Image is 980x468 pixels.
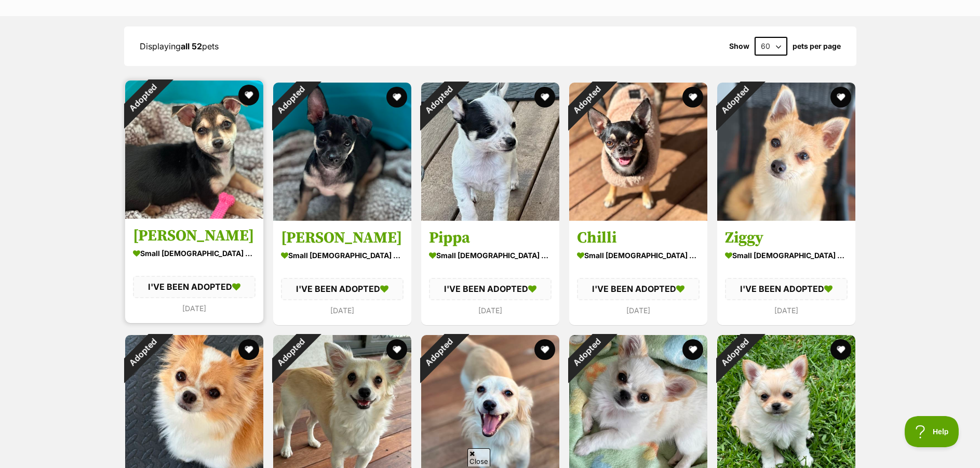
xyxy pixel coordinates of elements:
a: [PERSON_NAME] small [DEMOGRAPHIC_DATA] Dog I'VE BEEN ADOPTED [DATE] favourite [273,221,411,325]
button: favourite [386,339,407,360]
span: Show [729,42,749,50]
h3: [PERSON_NAME] [281,229,404,248]
h3: Ziggy [725,229,848,248]
strong: all 52 [181,41,202,51]
div: Adopted [555,69,617,131]
a: Adopted [421,212,559,223]
img: Pippa [421,83,559,221]
div: Adopted [407,322,469,383]
a: Adopted [273,212,411,223]
div: Adopted [111,67,173,129]
iframe: Help Scout Beacon - Open [905,416,959,447]
img: Zita [273,83,411,221]
div: I'VE BEEN ADOPTED [429,278,552,300]
button: favourite [830,87,851,108]
div: I'VE BEEN ADOPTED [281,278,404,300]
div: Adopted [259,69,321,131]
div: Adopted [703,69,765,131]
div: I'VE BEEN ADOPTED [133,276,256,298]
button: favourite [682,339,703,360]
div: Adopted [407,69,469,131]
div: small [DEMOGRAPHIC_DATA] Dog [577,248,700,263]
h3: Pippa [429,229,552,248]
a: [PERSON_NAME] small [DEMOGRAPHIC_DATA] Dog I'VE BEEN ADOPTED [DATE] favourite [125,219,263,323]
a: Adopted [569,212,707,223]
button: favourite [534,87,555,108]
div: [DATE] [281,303,404,317]
div: [DATE] [577,303,700,317]
div: small [DEMOGRAPHIC_DATA] Dog [281,248,404,263]
button: favourite [830,339,851,360]
button: favourite [238,85,259,105]
button: favourite [238,339,259,360]
div: Adopted [259,322,321,383]
a: Adopted [125,210,263,221]
label: pets per page [793,42,841,50]
div: [DATE] [725,303,848,317]
button: favourite [534,339,555,360]
a: Chilli small [DEMOGRAPHIC_DATA] Dog I'VE BEEN ADOPTED [DATE] favourite [569,221,707,325]
h3: [PERSON_NAME] [133,226,256,246]
button: favourite [386,87,407,108]
div: Adopted [555,322,617,383]
div: I'VE BEEN ADOPTED [577,278,700,300]
img: Chilli [569,83,707,221]
a: Pippa small [DEMOGRAPHIC_DATA] Dog I'VE BEEN ADOPTED [DATE] favourite [421,221,559,325]
img: Ziggy [717,83,855,221]
a: Ziggy small [DEMOGRAPHIC_DATA] Dog I'VE BEEN ADOPTED [DATE] favourite [717,221,855,325]
div: small [DEMOGRAPHIC_DATA] Dog [725,248,848,263]
span: Close [467,448,490,466]
div: I'VE BEEN ADOPTED [725,278,848,300]
span: Displaying pets [140,41,219,51]
div: small [DEMOGRAPHIC_DATA] Dog [133,246,256,261]
div: [DATE] [133,301,256,315]
img: Hugo [125,81,263,219]
div: small [DEMOGRAPHIC_DATA] Dog [429,248,552,263]
div: Adopted [111,322,173,383]
button: favourite [682,87,703,108]
div: Adopted [703,322,765,383]
h3: Chilli [577,229,700,248]
div: [DATE] [429,303,552,317]
a: Adopted [717,212,855,223]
